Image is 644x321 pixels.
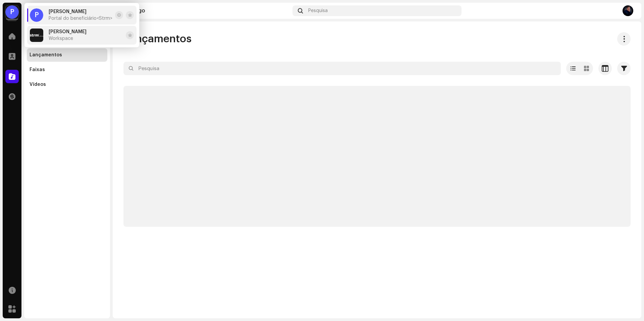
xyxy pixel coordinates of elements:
[123,32,192,46] span: Lançamentos
[123,62,561,75] input: Pesquisa
[30,29,43,42] img: 408b884b-546b-4518-8448-1008f9c76b02
[30,8,43,22] div: P
[27,48,107,62] re-m-nav-item: Lançamentos
[30,52,62,58] div: Lançamentos
[308,8,328,13] span: Pesquisa
[97,16,112,21] span: <Strm>
[30,82,46,87] div: Vídeos
[49,9,87,14] span: Patrick César Moreira dos Reis
[27,78,107,91] re-m-nav-item: Vídeos
[5,5,19,19] div: P
[623,5,633,16] img: 4780089d-d1bc-462c-aae6-dedd32276044
[121,8,290,13] div: Catálogo
[30,67,45,72] div: Faixas
[49,16,112,21] span: Portal do beneficiário <Strm>
[27,63,107,76] re-m-nav-item: Faixas
[49,29,87,35] span: Bruno
[49,36,73,41] span: Workspace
